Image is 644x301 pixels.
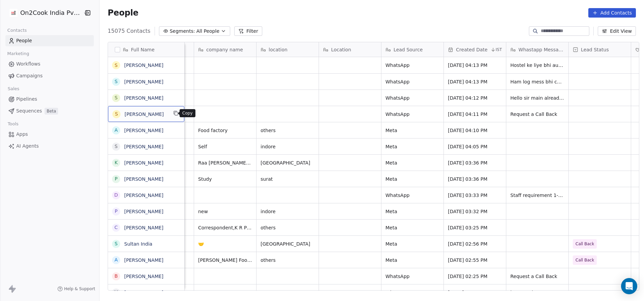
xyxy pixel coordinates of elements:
[124,62,163,68] a: [PERSON_NAME]
[394,46,423,53] span: Lead Source
[5,70,94,81] a: Campaigns
[385,273,439,280] span: WhatsApp
[385,78,439,85] span: WhatsApp
[115,175,117,182] div: P
[448,159,502,166] span: [DATE] 03:36 PM
[4,25,30,35] span: Contacts
[575,241,594,247] span: Call Back
[8,7,79,19] button: On2Cook India Pvt. Ltd.
[257,42,319,57] div: location
[448,95,502,101] span: [DATE] 04:12 PM
[598,26,636,36] button: Edit View
[125,111,164,117] a: [PERSON_NAME]
[448,143,502,150] span: [DATE] 04:05 PM
[5,141,94,152] a: AI Agents
[108,57,185,291] div: grid
[16,131,28,138] span: Apps
[444,42,506,57] div: Created DateIST
[510,62,564,69] span: Hostel ke liye bhi aur further mein cloud kitchen start karna chahti hun kya aap mujhe suggest [P...
[5,119,21,129] span: Tools
[196,28,219,35] span: All People
[448,289,502,296] span: [DATE] 02:24 PM
[234,26,262,36] button: Filter
[124,176,163,182] a: [PERSON_NAME]
[57,286,95,292] a: Help & Support
[4,49,32,59] span: Marketing
[385,111,439,118] span: WhatsApp
[448,111,502,118] span: [DATE] 04:11 PM
[448,78,502,85] span: [DATE] 04:13 PM
[448,127,502,134] span: [DATE] 04:10 PM
[5,94,94,105] a: Pipelines
[114,127,118,134] div: A
[124,95,163,101] a: [PERSON_NAME]
[115,240,118,247] div: S
[198,208,252,215] span: new
[114,159,117,166] div: K
[261,208,315,215] span: indore
[385,289,439,296] span: WhatsApp
[198,159,252,166] span: Raa [PERSON_NAME] hotel
[510,289,564,296] span: how much...
[170,28,195,35] span: Segments:
[124,144,163,149] a: [PERSON_NAME]
[16,107,42,115] span: Sequences
[319,42,381,57] div: Location
[108,42,184,57] div: Full Name
[5,58,94,70] a: Workflows
[385,224,439,231] span: Meta
[448,224,502,231] span: [DATE] 03:25 PM
[131,46,155,53] span: Full Name
[581,46,609,53] span: Lead Status
[510,78,564,85] span: Ham log mess bhi chalate hain 50 girls ki
[448,208,502,215] span: [DATE] 03:32 PM
[448,176,502,182] span: [DATE] 03:36 PM
[114,256,118,264] div: A
[16,96,37,103] span: Pipelines
[124,160,163,166] a: [PERSON_NAME]
[64,286,95,292] span: Help & Support
[198,143,252,150] span: Self
[621,278,637,294] div: Open Intercom Messenger
[518,46,564,53] span: Whastapp Message
[16,143,39,150] span: AI Agents
[261,224,315,231] span: others
[5,35,94,46] a: People
[385,241,439,247] span: Meta
[108,8,138,18] span: People
[588,8,636,18] button: Add Contacts
[124,290,163,295] a: [PERSON_NAME]
[198,257,252,264] span: [PERSON_NAME] Foods
[385,159,439,166] span: Meta
[9,9,18,17] img: on2cook%20logo-04%20copy.jpg
[506,42,568,57] div: Whastapp Message
[261,176,315,182] span: surat
[114,273,118,280] div: B
[5,129,94,140] a: Apps
[448,273,502,280] span: [DATE] 02:25 PM
[510,95,564,101] span: Hello sir main already girls hostel [PERSON_NAME]
[385,127,439,134] span: Meta
[269,46,288,53] span: location
[510,192,564,199] span: Staff requirement 1-Fastfood n beverages 1- chienese 2 helper
[261,143,315,150] span: indore
[261,257,315,264] span: others
[448,241,502,247] span: [DATE] 02:56 PM
[261,127,315,134] span: others
[385,176,439,182] span: Meta
[16,37,32,44] span: People
[115,110,118,118] div: S
[198,176,252,182] span: Study
[198,127,252,134] span: Food factory
[115,143,118,150] div: s
[448,192,502,199] span: [DATE] 03:33 PM
[385,208,439,215] span: Meta
[115,208,117,215] div: p
[569,42,631,57] div: Lead Status
[198,241,252,247] span: 🤝
[496,47,502,52] span: IST
[575,257,594,264] span: Call Back
[115,94,118,101] div: S
[124,225,163,230] a: [PERSON_NAME]
[114,224,118,231] div: C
